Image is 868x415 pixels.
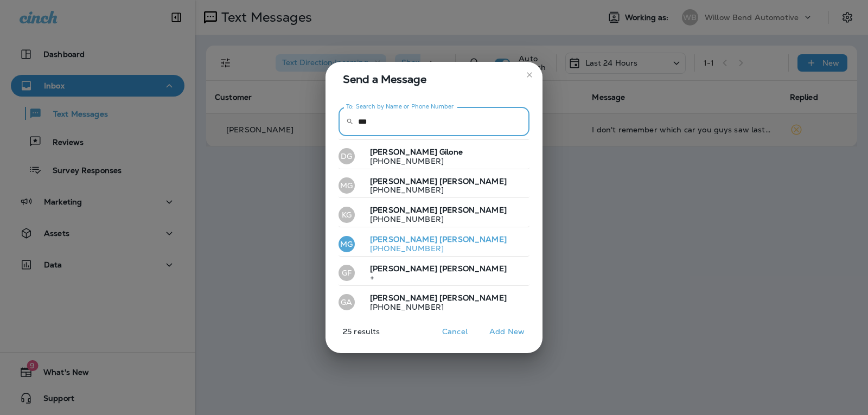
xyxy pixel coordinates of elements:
[370,293,437,303] span: [PERSON_NAME]
[339,232,529,257] button: MG[PERSON_NAME] [PERSON_NAME][PHONE_NUMBER]
[321,327,380,344] p: 25 results
[346,103,454,111] label: To: Search by Name or Phone Number
[361,127,507,136] p: [PHONE_NUMBER]
[439,147,463,157] span: Gilone
[339,265,355,281] div: GF
[339,174,529,199] button: MG[PERSON_NAME] [PERSON_NAME][PHONE_NUMBER]
[370,205,437,215] span: [PERSON_NAME]
[339,148,355,164] div: DG
[439,293,507,303] span: [PERSON_NAME]
[361,244,507,253] p: [PHONE_NUMBER]
[370,147,437,157] span: [PERSON_NAME]
[435,323,475,340] button: Cancel
[370,234,437,244] span: [PERSON_NAME]
[521,66,538,84] button: close
[339,144,529,169] button: DG[PERSON_NAME] Gilone[PHONE_NUMBER]
[339,236,355,252] div: MG
[361,303,507,311] p: [PHONE_NUMBER]
[343,71,529,88] span: Send a Message
[339,294,355,310] div: GA
[361,157,463,165] p: [PHONE_NUMBER]
[370,176,437,186] span: [PERSON_NAME]
[361,186,507,194] p: [PHONE_NUMBER]
[361,215,507,224] p: [PHONE_NUMBER]
[339,290,529,315] button: GA[PERSON_NAME] [PERSON_NAME][PHONE_NUMBER]
[370,264,437,273] span: [PERSON_NAME]
[339,207,355,223] div: KG
[361,273,507,282] p: +
[439,176,507,186] span: [PERSON_NAME]
[439,234,507,244] span: [PERSON_NAME]
[339,261,529,286] button: GF[PERSON_NAME] [PERSON_NAME]+
[484,323,530,340] button: Add New
[439,264,507,273] span: [PERSON_NAME]
[339,202,529,227] button: KG[PERSON_NAME] [PERSON_NAME][PHONE_NUMBER]
[439,205,507,215] span: [PERSON_NAME]
[339,177,355,194] div: MG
